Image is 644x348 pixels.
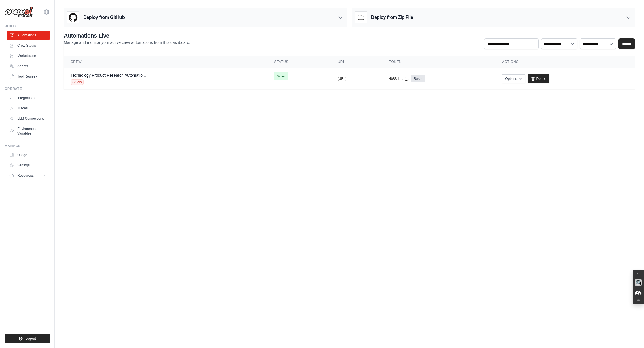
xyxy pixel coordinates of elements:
[268,56,331,68] th: Status
[83,14,125,21] h3: Deploy from GitHub
[7,161,50,170] a: Settings
[64,56,268,68] th: Crew
[64,40,190,45] p: Manage and monitor your active crew automations from this dashboard.
[64,32,190,40] h2: Automations Live
[389,76,409,81] button: 4b83dd...
[25,336,36,341] span: Logout
[71,79,84,85] span: Studio
[5,334,50,343] button: Logout
[7,150,50,160] a: Usage
[7,72,50,81] a: Tool Registry
[7,62,50,71] a: Agents
[7,171,50,180] button: Resources
[502,74,525,83] button: Options
[71,73,146,78] a: Technology Product Research Automatio...
[635,279,642,286] img: Query Page icon
[7,124,50,138] a: Environment Variables
[7,104,50,113] a: Traces
[7,31,50,40] a: Automations
[528,74,550,83] a: Delete
[7,51,50,60] a: Marketplace
[5,7,33,17] img: Logo
[382,56,496,68] th: Token
[5,144,50,148] div: Manage
[67,12,79,23] img: GitHub Logo
[5,87,50,91] div: Operate
[371,14,413,21] h3: Deploy from Zip File
[7,41,50,50] a: Crew Studio
[495,56,635,68] th: Actions
[411,75,425,82] a: Reset
[17,173,34,178] span: Resources
[7,93,50,103] a: Integrations
[7,114,50,123] a: LLM Connections
[5,24,50,29] div: Build
[274,72,288,80] span: Online
[331,56,382,68] th: URL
